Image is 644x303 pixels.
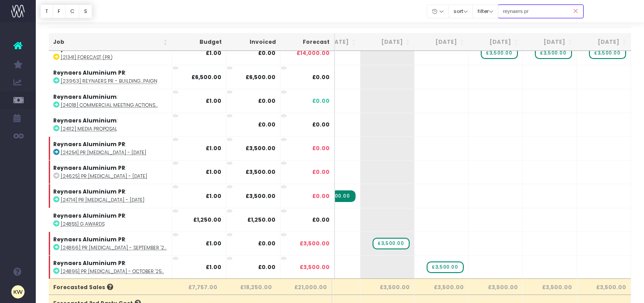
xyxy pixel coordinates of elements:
[79,4,92,18] button: S
[577,34,631,51] th: Jan 26: activate to sort column ascending
[481,47,517,59] span: wayahead Sales Forecast Item
[226,34,280,51] th: Invoiced
[246,192,275,200] strong: £3,500.00
[258,49,275,57] strong: £0.00
[53,164,125,172] strong: Reynaers Aluminium PR
[61,173,147,180] abbr: [24625] PR Retainer - July '25
[191,73,221,81] strong: £6,500.00
[40,4,92,18] div: Vertical button group
[246,73,275,81] strong: £6,500.00
[61,126,117,132] abbr: [24112] Media Proposal
[246,168,275,176] strong: £3,500.00
[300,240,330,248] span: £3,500.00
[206,263,221,271] strong: £1.00
[221,278,277,295] th: £18,250.00
[280,34,335,51] th: Forecast
[312,192,330,200] span: £0.00
[61,268,164,275] abbr: [24895] PR Retainer - October '25
[61,149,146,156] abbr: [24254] PR Retainer - April '25
[415,278,469,295] th: £3,500.00
[11,285,25,299] img: images/default_profile_image.png
[61,102,158,109] abbr: [24018] Commercial Meeting Actions
[53,188,125,195] strong: Reynaers Aluminium PR
[300,263,330,271] span: £3,500.00
[258,263,275,271] strong: £0.00
[312,73,330,81] span: £0.00
[49,136,172,160] td: :
[206,240,221,247] strong: £1.00
[61,244,167,251] abbr: [24866] PR Retainer - September '25
[65,4,80,18] button: C
[49,160,172,184] td: :
[427,261,463,273] span: wayahead Sales Forecast Item
[49,65,172,88] td: :
[523,34,577,51] th: Dec 25: activate to sort column ascending
[53,212,125,219] strong: Reynaers Aluminium PR
[360,278,415,295] th: £3,500.00
[577,278,631,295] th: £3,500.00
[247,216,275,223] strong: £1,250.00
[449,4,473,18] button: sort
[193,216,221,223] strong: £1,250.00
[49,255,172,279] td: :
[318,190,355,202] span: Streamtime Invoice: ST6974 – [24714] PR Retainer - August '25
[61,221,105,227] abbr: [24855] G Awards
[53,259,125,267] strong: Reynaers Aluminium PR
[53,4,66,18] button: F
[61,78,157,84] abbr: [23963] Reynaers PR - Building Safety Act/ building for the future campaign
[49,184,172,207] td: :
[258,240,275,247] strong: £0.00
[360,34,415,51] th: Sep 25: activate to sort column ascending
[469,278,523,295] th: £3,500.00
[49,113,172,136] td: :
[589,47,626,59] span: wayahead Sales Forecast Item
[312,216,330,224] span: £0.00
[53,140,125,148] strong: Reynaers Aluminium PR
[206,192,221,200] strong: £1.00
[276,278,332,295] th: £21,000.00
[246,144,275,152] strong: £3,500.00
[206,49,221,57] strong: £1.00
[53,236,125,243] strong: Reynaers Aluminium PR
[53,117,117,124] strong: Reynaers Aluminium
[373,238,409,249] span: wayahead Sales Forecast Item
[49,42,172,65] td: :
[258,121,275,128] strong: £0.00
[258,97,275,105] strong: £0.00
[312,144,330,152] span: £0.00
[472,4,498,18] button: filter
[53,69,125,76] strong: Reynaers Aluminium PR
[498,4,584,18] input: Search...
[40,4,53,18] button: T
[206,168,221,176] strong: £1.00
[206,144,221,152] strong: £1.00
[61,197,144,203] abbr: [24714] PR Retainer - August '25
[49,231,172,255] td: :
[49,34,172,51] th: Job: activate to sort column ascending
[172,34,226,51] th: Budget
[61,54,113,61] abbr: [21341] Forecast (PR)
[523,278,577,295] th: £3,500.00
[49,208,172,231] td: :
[312,97,330,105] span: £0.00
[415,34,469,51] th: Oct 25: activate to sort column ascending
[167,278,222,295] th: £7,757.00
[206,97,221,105] strong: £1.00
[297,49,330,57] span: £14,000.00
[312,168,330,176] span: £0.00
[469,34,523,51] th: Nov 25: activate to sort column ascending
[53,283,113,291] span: Forecasted Sales
[535,47,572,59] span: wayahead Sales Forecast Item
[312,121,330,129] span: £0.00
[53,93,117,101] strong: Reynaers Aluminium
[49,89,172,113] td: :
